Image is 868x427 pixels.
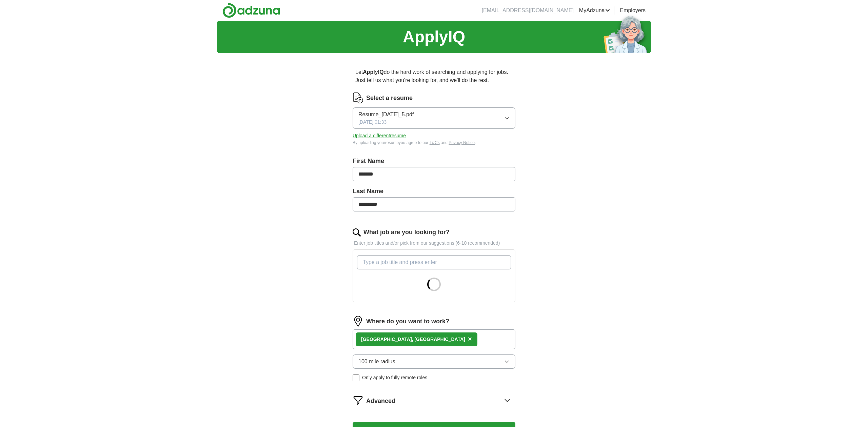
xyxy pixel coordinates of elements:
[449,140,475,145] a: Privacy Notice
[353,228,361,237] img: search.png
[366,94,413,103] label: Select a resume
[353,395,363,406] img: filter
[362,374,427,381] span: Only apply to fully remote roles
[430,140,440,145] a: T&Cs
[353,65,515,87] p: Let do the hard work of searching and applying for jobs. Just tell us what you're looking for, an...
[358,119,387,126] span: [DATE] 01:33
[353,132,406,139] button: Upload a differentresume
[363,69,383,75] strong: ApplyIQ
[353,240,515,247] p: Enter job titles and/or pick from our suggestions (6-10 recommended)
[579,6,610,15] a: MyAdzuna
[366,317,449,326] label: Where do you want to work?
[353,374,359,381] input: Only apply to fully remote roles
[353,157,515,166] label: First Name
[353,187,515,196] label: Last Name
[482,6,574,15] li: [EMAIL_ADDRESS][DOMAIN_NAME]
[468,335,472,343] span: ×
[353,316,363,327] img: location.png
[222,3,280,18] img: Adzuna logo
[358,110,414,119] span: Resume_[DATE]_5.pdf
[468,334,472,344] button: ×
[353,107,515,129] button: Resume_[DATE]_5.pdf[DATE] 01:33
[403,25,465,49] h1: ApplyIQ
[353,140,515,146] div: By uploading your resume you agree to our and .
[357,255,511,269] input: Type a job title and press enter
[620,6,646,15] a: Employers
[361,336,465,343] div: [GEOGRAPHIC_DATA], [GEOGRAPHIC_DATA]
[353,93,363,103] img: CV Icon
[363,228,450,237] label: What job are you looking for?
[358,358,395,366] span: 100 mile radius
[366,396,395,406] span: Advanced
[353,354,515,369] button: 100 mile radius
